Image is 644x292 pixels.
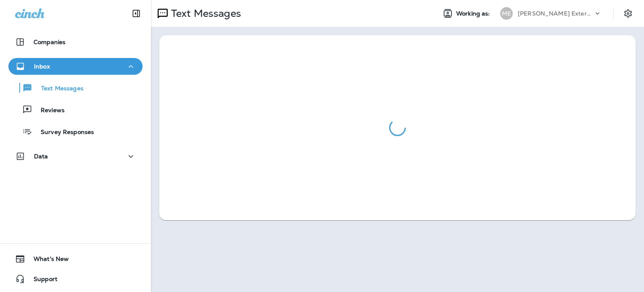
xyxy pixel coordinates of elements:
[168,7,241,20] p: Text Messages
[32,129,94,137] p: Survey Responses
[500,7,513,20] div: ME
[34,153,48,160] p: Data
[518,10,593,17] p: [PERSON_NAME] Exterminating
[34,39,65,45] p: Companies
[8,34,143,50] button: Companies
[8,79,143,97] button: Text Messages
[8,123,143,140] button: Survey Responses
[8,101,143,118] button: Reviews
[125,5,148,22] button: Collapse Sidebar
[8,58,143,75] button: Inbox
[8,250,143,267] button: What's New
[34,63,50,70] p: Inbox
[25,276,57,286] span: Support
[32,107,65,115] p: Reviews
[456,10,492,17] span: Working as:
[25,255,69,266] span: What's New
[8,148,143,165] button: Data
[33,85,83,93] p: Text Messages
[621,6,636,21] button: Settings
[8,271,143,287] button: Support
